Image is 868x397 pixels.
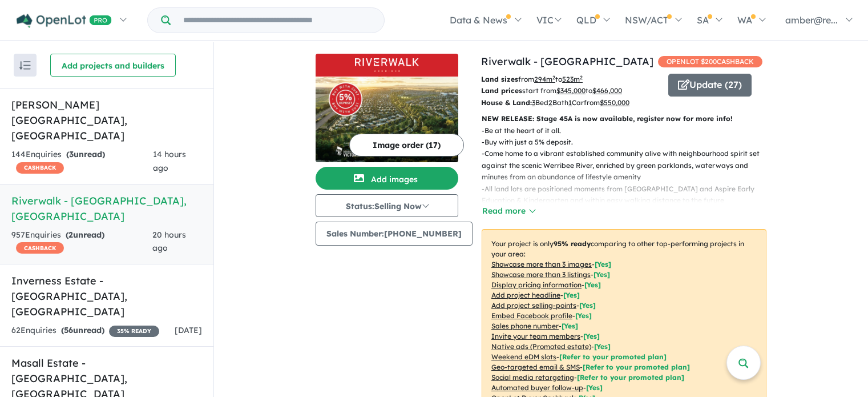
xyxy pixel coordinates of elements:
[583,332,600,340] span: [ Yes ]
[548,98,552,107] u: 2
[320,58,454,72] img: Riverwalk - Werribee Logo
[17,14,112,28] img: Openlot PRO Logo White
[491,363,580,371] u: Geo-targeted email & SMS
[11,228,152,256] div: 957 Enquir ies
[316,167,458,190] button: Add images
[559,352,667,361] span: [Refer to your promoted plan]
[481,55,653,68] a: Riverwalk - [GEOGRAPHIC_DATA]
[568,98,572,107] u: 1
[583,363,690,371] span: [Refer to your promoted plan]
[555,75,583,83] span: to
[577,373,684,382] span: [Refer to your promoted plan]
[19,61,31,70] img: sort.svg
[586,86,622,95] span: to
[594,270,610,279] span: [ Yes ]
[532,98,535,107] u: 3
[16,242,64,254] span: CASHBACK
[482,137,776,148] p: - Buy with just a 5% deposit.
[482,113,766,125] p: NEW RELEASE: Stage 45A is now available, register now for more info!
[556,86,586,95] u: $ 345,000
[11,193,202,224] h5: Riverwalk - [GEOGRAPHIC_DATA] , [GEOGRAPHIC_DATA]
[11,324,159,338] div: 62 Enquir ies
[491,383,583,392] u: Automated buyer follow-up
[491,322,559,330] u: Sales phone number
[491,342,591,351] u: Native ads (Promoted estate)
[563,291,580,299] span: [ Yes ]
[491,332,580,340] u: Invite your team members
[66,230,104,240] strong: ( unread)
[481,97,660,109] p: Bed Bath Car from
[316,77,458,162] img: Riverwalk - Werribee
[175,325,202,335] span: [DATE]
[575,311,592,320] span: [ Yes ]
[481,75,518,83] b: Land sizes
[584,280,601,289] span: [ Yes ]
[482,125,776,137] p: - Be at the heart of it all.
[68,230,73,240] span: 2
[481,74,660,85] p: from
[152,230,186,254] span: 20 hours ago
[64,325,73,335] span: 56
[491,352,556,361] u: Weekend eDM slots
[482,148,776,183] p: - Come home to a vibrant established community alive with neighbourhood spirit set against the sc...
[69,149,74,159] span: 3
[491,301,576,310] u: Add project selling-points
[316,222,473,246] button: Sales Number:[PHONE_NUMBER]
[173,8,382,33] input: Try estate name, suburb, builder or developer
[481,86,522,95] b: Land prices
[109,326,159,337] span: 35 % READY
[481,98,532,107] b: House & Land:
[316,194,458,217] button: Status:Selling Now
[491,260,592,268] u: Showcase more than 3 images
[482,183,776,218] p: - All land lots are positioned moments from [GEOGRAPHIC_DATA] and Aspire Early Education & Kinder...
[61,325,104,335] strong: ( unread)
[50,54,176,77] button: Add projects and builders
[11,148,153,175] div: 144 Enquir ies
[481,85,660,97] p: start from
[153,149,186,173] span: 14 hours ago
[11,97,202,143] h5: [PERSON_NAME][GEOGRAPHIC_DATA] , [GEOGRAPHIC_DATA]
[491,270,591,279] u: Showcase more than 3 listings
[11,273,202,319] h5: Inverness Estate - [GEOGRAPHIC_DATA] , [GEOGRAPHIC_DATA]
[594,342,611,351] span: [Yes]
[600,98,629,107] u: $ 550,000
[349,134,464,157] button: Image order (17)
[580,74,583,81] sup: 2
[491,311,572,320] u: Embed Facebook profile
[534,75,555,83] u: 294 m
[586,383,603,392] span: [Yes]
[491,373,574,382] u: Social media retargeting
[554,239,591,248] b: 95 % ready
[785,14,838,26] span: amber@re...
[668,74,752,97] button: Update (27)
[482,204,535,218] button: Read more
[658,56,762,67] span: OPENLOT $ 200 CASHBACK
[316,54,458,162] a: Riverwalk - Werribee LogoRiverwalk - Werribee
[552,74,555,81] sup: 2
[491,291,560,299] u: Add project headline
[16,162,64,174] span: CASHBACK
[579,301,596,310] span: [ Yes ]
[562,75,583,83] u: 523 m
[562,322,578,330] span: [ Yes ]
[592,86,622,95] u: $ 466,000
[66,149,105,159] strong: ( unread)
[491,280,582,289] u: Display pricing information
[595,260,611,268] span: [ Yes ]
